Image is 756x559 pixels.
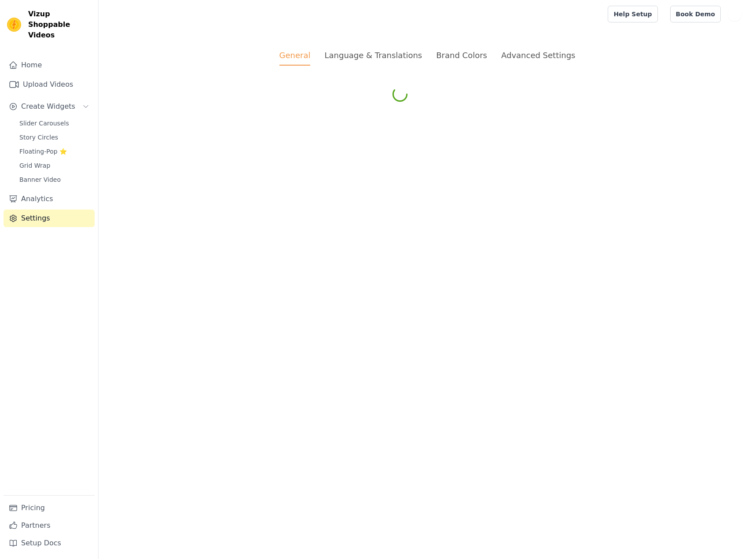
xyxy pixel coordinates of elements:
[4,517,95,534] a: Partners
[14,131,95,143] a: Story Circles
[279,49,311,66] div: General
[7,18,21,32] img: Vizup
[4,190,95,208] a: Analytics
[4,56,95,74] a: Home
[436,49,487,61] div: Brand Colors
[14,117,95,129] a: Slider Carousels
[4,210,95,227] a: Settings
[4,534,95,552] a: Setup Docs
[324,49,422,61] div: Language & Translations
[19,133,58,142] span: Story Circles
[19,161,50,170] span: Grid Wrap
[28,9,91,40] span: Vizup Shoppable Videos
[501,49,575,61] div: Advanced Settings
[4,98,95,115] button: Create Widgets
[4,76,95,93] a: Upload Videos
[14,145,95,158] a: Floating-Pop ⭐
[21,101,75,112] span: Create Widgets
[19,119,69,128] span: Slider Carousels
[19,175,61,184] span: Banner Video
[19,147,67,156] span: Floating-Pop ⭐
[4,499,95,517] a: Pricing
[14,173,95,186] a: Banner Video
[608,6,657,22] a: Help Setup
[14,159,95,172] a: Grid Wrap
[670,6,721,22] a: Book Demo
